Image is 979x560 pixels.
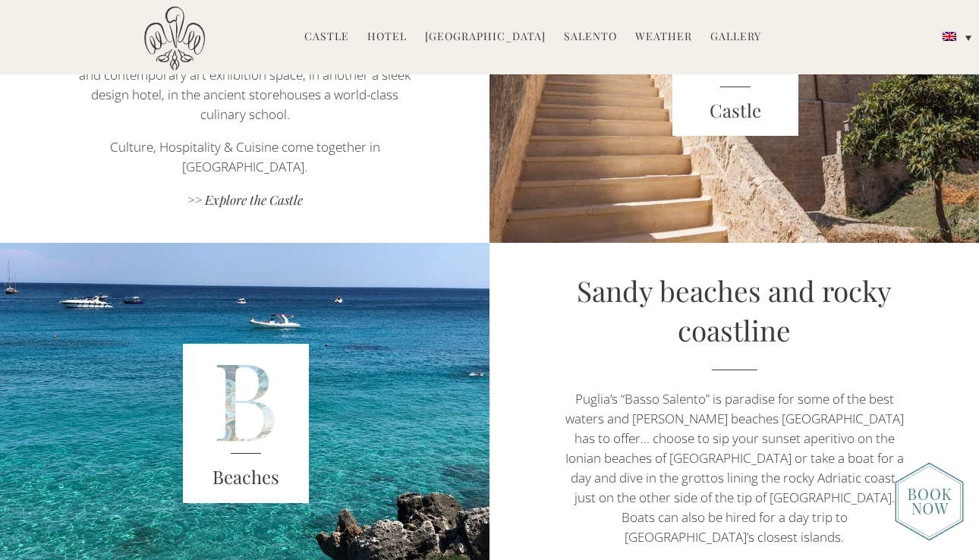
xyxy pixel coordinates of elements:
[577,272,892,348] a: Sandy beaches and rocky coastline
[563,389,906,547] p: Puglia’s “Basso Salento” is paradise for some of the best waters and [PERSON_NAME] beaches [GEOGR...
[564,29,617,46] a: Salento
[895,462,964,541] img: new-booknow.png
[144,6,205,71] img: Castello di Ugento
[425,29,546,46] a: [GEOGRAPHIC_DATA]
[635,29,692,46] a: Weather
[710,29,761,46] a: Gallery
[74,191,417,212] a: >> Explore the Castle
[367,29,407,46] a: Hotel
[183,464,309,491] h3: Beaches
[74,137,417,177] p: Culture, Hospitality & Cuisine come together in [GEOGRAPHIC_DATA].
[183,344,309,503] img: B_letter_blue.png
[943,32,956,41] img: English
[304,29,349,46] a: Castle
